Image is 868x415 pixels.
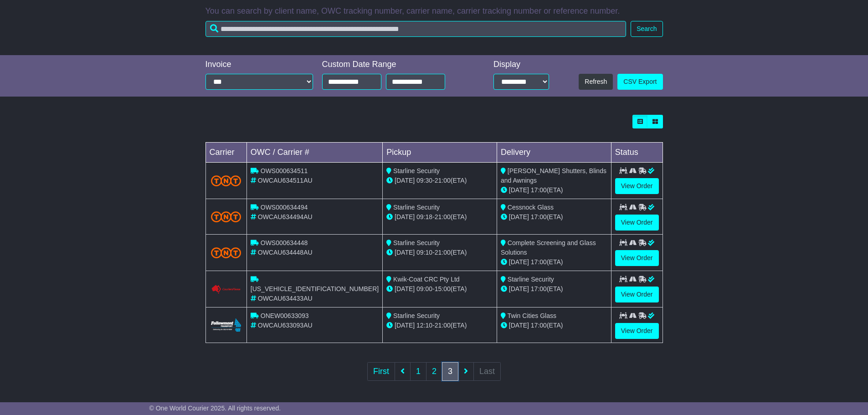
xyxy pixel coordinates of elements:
div: (ETA) [501,185,607,195]
a: View Order [615,215,659,231]
img: Followmont_Transport.png [211,318,241,332]
p: You can search by client name, OWC tracking number, carrier name, carrier tracking number or refe... [205,6,663,16]
span: OWCAU634494AU [258,213,313,220]
span: 09:10 [416,249,432,256]
span: OWS000634448 [261,239,308,246]
span: OWCAU634433AU [258,295,313,302]
a: View Order [615,323,659,339]
span: Kwik-Coat CRC Pty Ltd [393,276,459,283]
div: Invoice [205,60,313,70]
span: OWS000634494 [261,204,308,211]
img: TNT_Domestic.png [211,211,241,222]
a: 1 [410,362,426,381]
span: 17:00 [531,186,547,194]
span: 21:00 [435,322,451,329]
td: Carrier [205,143,247,163]
td: Status [611,143,663,163]
span: 09:00 [416,285,432,292]
span: Cessnock Glass [508,204,554,211]
span: 09:30 [416,177,432,184]
div: (ETA) [501,257,607,267]
span: 09:18 [416,213,432,220]
a: View Order [615,178,659,194]
span: Starline Security [393,167,440,174]
div: Display [493,60,549,70]
span: [DATE] [509,258,529,266]
a: 3 [442,362,458,381]
span: [DATE] [395,177,415,184]
span: Complete Screening and Glass Solutions [501,239,596,256]
span: 15:00 [435,285,451,292]
span: © One World Courier 2025. All rights reserved. [149,405,281,412]
span: 17:00 [531,322,547,329]
span: [DATE] [509,186,529,194]
div: - (ETA) [386,321,493,330]
img: TNT_Domestic.png [211,247,241,258]
span: 21:00 [435,213,451,220]
span: 17:00 [531,285,547,292]
button: Refresh [579,74,613,90]
td: Delivery [497,143,611,163]
span: 12:10 [416,322,432,329]
a: View Order [615,287,659,302]
td: OWC / Carrier # [247,143,382,163]
span: Starline Security [393,312,440,319]
span: [DATE] [395,322,415,329]
span: [US_VEHICLE_IDENTIFICATION_NUMBER] [251,285,379,292]
span: OWCAU634511AU [258,177,313,184]
div: (ETA) [501,284,607,294]
span: OWCAU633093AU [258,322,313,329]
span: [DATE] [509,213,529,220]
div: Custom Date Range [322,60,468,70]
span: 21:00 [435,177,451,184]
span: Starline Security [508,276,554,283]
td: Pickup [383,143,497,163]
div: - (ETA) [386,248,493,257]
span: OWCAU634448AU [258,249,313,256]
span: Twin Cities Glass [508,312,556,319]
div: (ETA) [501,212,607,222]
img: TNT_Domestic.png [211,175,241,186]
span: 17:00 [531,213,547,220]
a: View Order [615,250,659,266]
div: - (ETA) [386,212,493,222]
span: [DATE] [509,322,529,329]
span: [PERSON_NAME] Shutters, Blinds and Awnings [501,167,606,184]
a: 2 [426,362,442,381]
span: [DATE] [395,285,415,292]
a: First [367,362,395,381]
span: ONEW00633093 [261,312,309,319]
img: Couriers_Please.png [211,285,241,294]
span: [DATE] [509,285,529,292]
span: OWS000634511 [261,167,308,174]
span: [DATE] [395,213,415,220]
span: 21:00 [435,249,451,256]
div: (ETA) [501,321,607,330]
div: - (ETA) [386,284,493,294]
button: Search [631,21,663,37]
span: 17:00 [531,258,547,266]
a: CSV Export [617,74,663,90]
span: Starline Security [393,204,440,211]
div: - (ETA) [386,176,493,185]
span: [DATE] [395,249,415,256]
span: Starline Security [393,239,440,246]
